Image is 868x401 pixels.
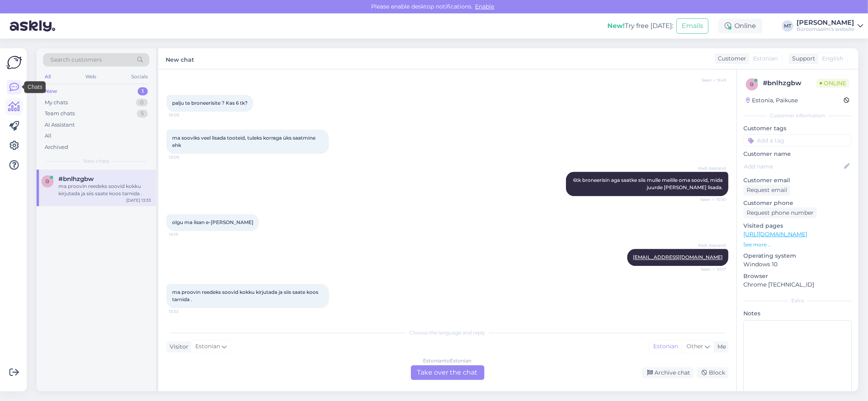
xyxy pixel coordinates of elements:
[45,121,75,129] div: AI Assistant
[797,19,863,32] a: [PERSON_NAME]Büroomaailm's website
[743,309,852,318] p: Notes
[642,367,693,378] div: Archive chat
[169,154,199,160] span: 10:05
[695,196,726,203] span: Seen ✓ 10:10
[743,272,852,280] p: Browser
[43,71,52,82] div: All
[753,54,778,63] span: Estonian
[714,343,726,351] div: Me
[715,54,746,63] div: Customer
[797,26,854,32] div: Büroomaailm's website
[172,289,320,302] span: ma proovin reedeks soovid kokku kirjutada ja siis saate koos tarnida .
[411,365,484,380] div: Take over the chat
[743,199,852,207] p: Customer phone
[46,178,50,184] span: b
[816,79,849,88] span: Online
[45,143,68,151] div: Archived
[6,55,22,70] img: Askly Logo
[763,78,816,88] div: # bnlhzgbw
[83,157,109,165] span: New chats
[687,343,703,350] span: Other
[789,54,815,63] div: Support
[695,242,726,248] span: Kadi Aasrand
[743,252,852,260] p: Operating system
[743,280,852,289] p: Chrome [TECHNICAL_ID]
[607,22,625,30] b: New!
[743,124,852,133] p: Customer tags
[743,207,817,218] div: Request phone number
[607,21,673,31] div: Try free [DATE]:
[58,183,151,197] div: ma proovin reedeks soovid kokku kirjutada ja siis saate koos tarnida .
[743,150,852,158] p: Customer name
[130,71,149,82] div: Socials
[473,3,497,10] span: Enable
[423,357,472,364] div: Estonian to Estonian
[136,99,148,107] div: 0
[743,134,852,147] input: Add a tag
[797,19,854,26] div: [PERSON_NAME]
[743,176,852,185] p: Customer email
[172,135,317,148] span: ma sooviks veel lisada tooteid, tuleks korraga üks saatmine ehk
[172,100,248,106] span: palju te broneerisite ? Kas 6 tk?
[649,341,682,353] div: Estonian
[743,297,852,304] div: Extra
[743,222,852,230] p: Visited pages
[743,260,852,269] p: Windows 10
[743,231,807,238] a: [URL][DOMAIN_NAME]
[676,18,708,34] button: Emails
[169,112,199,118] span: 10:05
[744,162,842,171] input: Add name
[743,241,852,248] p: See more ...
[695,266,726,272] span: Seen ✓ 10:17
[58,175,94,183] span: #bnlhzgbw
[195,342,220,351] span: Estonian
[743,185,790,196] div: Request email
[169,231,199,237] span: 10:15
[169,308,199,315] span: 13:33
[782,20,793,32] div: MT
[697,367,728,378] div: Block
[746,96,798,105] div: Estonia, Paikuse
[126,197,151,203] div: [DATE] 13:33
[743,112,852,119] div: Customer information
[24,81,46,93] div: Chats
[750,81,754,87] span: b
[137,110,148,118] div: 5
[695,77,726,83] span: Seen ✓ 9:49
[166,53,194,64] label: New chat
[573,177,724,190] span: 6tk broneerisin aga saatke siis mulle meilile oma soovid, mida juurde [PERSON_NAME] lisada.
[138,87,148,95] div: 1
[166,343,188,351] div: Visitor
[84,71,98,82] div: Web
[50,56,102,64] span: Search customers
[45,99,68,107] div: My chats
[695,165,726,171] span: Kadi Aasrand
[633,254,723,260] a: [EMAIL_ADDRESS][DOMAIN_NAME]
[172,219,253,225] span: olgu ma lisan e-[PERSON_NAME]
[45,87,57,95] div: New
[45,110,75,118] div: Team chats
[166,329,728,336] div: Choose the language and reply
[45,132,52,140] div: All
[822,54,843,63] span: English
[718,19,762,33] div: Online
